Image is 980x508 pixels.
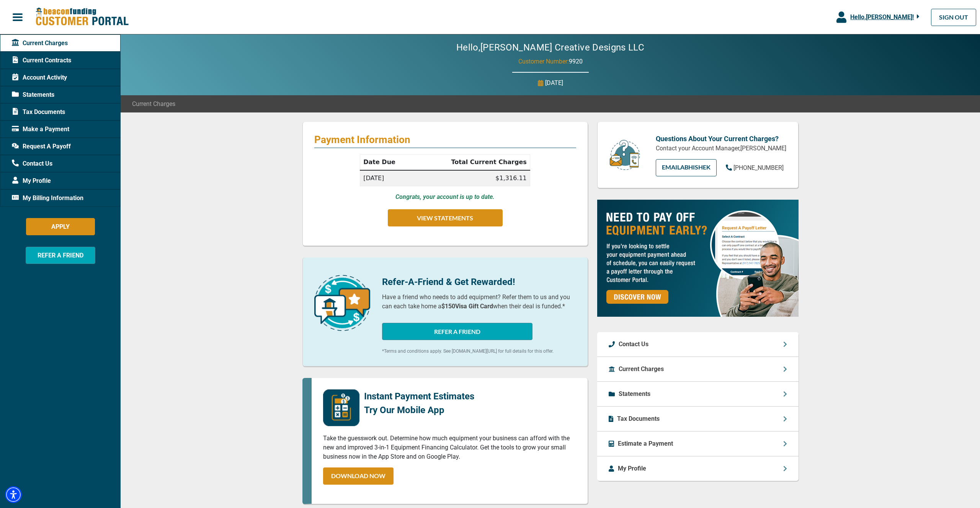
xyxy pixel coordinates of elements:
h2: Hello, [PERSON_NAME] Creative Designs LLC [433,42,667,53]
img: payoff-ad-px.jpg [597,200,799,317]
img: refer-a-friend-icon.png [314,275,370,331]
a: EMAILAbhishek [656,159,717,176]
span: 9920 [569,58,583,65]
span: Current Charges [132,99,175,109]
b: $150 Visa Gift Card [441,303,493,310]
span: Statements [12,90,54,99]
td: $1,316.11 [414,170,530,186]
p: Estimate a Payment [618,439,673,448]
p: Current Charges [619,365,664,374]
button: REFER A FRIEND [382,323,532,340]
span: Hello, [PERSON_NAME] ! [850,13,914,21]
p: *Terms and conditions apply. See [DOMAIN_NAME][URL] for full details for this offer. [382,348,576,355]
th: Total Current Charges [414,155,530,171]
span: Tax Documents [12,107,65,117]
img: customer-service.png [608,139,642,171]
a: SIGN OUT [931,9,976,26]
span: [PHONE_NUMBER] [733,164,784,171]
span: Current Contracts [12,56,71,65]
span: My Billing Information [12,194,83,203]
p: Tax Documents [617,414,660,423]
td: [DATE] [360,170,415,186]
p: [DATE] [545,78,563,88]
p: Take the guesswork out. Determine how much equipment your business can afford with the new and im... [323,434,576,461]
span: My Profile [12,176,51,186]
p: Congrats, your account is up to date. [395,192,495,202]
span: Account Activity [12,73,67,82]
a: DOWNLOAD NOW [323,467,394,485]
button: VIEW STATEMENTS [388,209,503,226]
p: Contact your Account Manager, [PERSON_NAME] [656,144,787,153]
th: Date Due [360,155,415,171]
p: Have a friend who needs to add equipment? Refer them to us and you can each take home a when thei... [382,293,576,311]
p: My Profile [618,464,646,473]
span: Contact Us [12,159,52,168]
p: Instant Payment Estimates [364,389,474,403]
p: Questions About Your Current Charges? [656,134,787,144]
span: Current Charges [12,39,68,48]
p: Payment Information [314,134,576,146]
span: Customer Number: [518,58,569,65]
span: Request A Payoff [12,142,71,151]
div: Accessibility Menu [5,486,22,503]
img: Beacon Funding Customer Portal Logo [35,7,129,27]
p: Try Our Mobile App [364,403,474,417]
a: [PHONE_NUMBER] [726,163,784,173]
button: APPLY [26,218,95,235]
img: mobile-app-logo.png [323,389,359,426]
button: REFER A FRIEND [26,247,95,264]
p: Refer-A-Friend & Get Rewarded! [382,275,576,289]
p: Statements [619,389,650,399]
p: Contact Us [619,340,648,349]
span: Make a Payment [12,125,69,134]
